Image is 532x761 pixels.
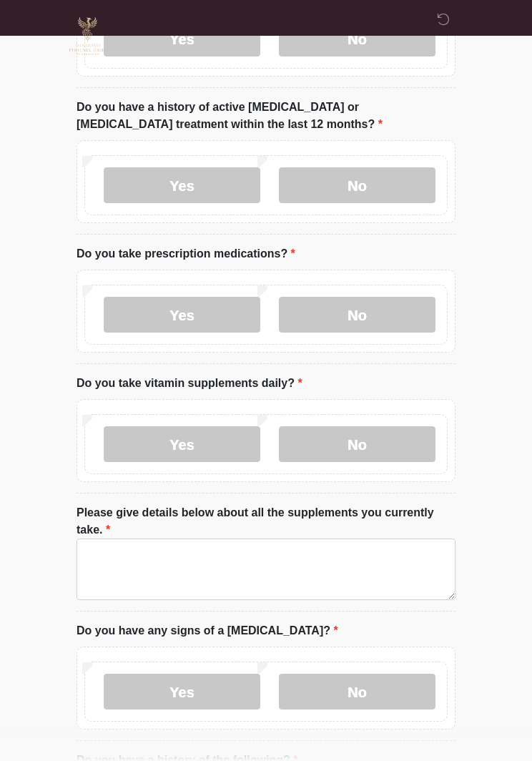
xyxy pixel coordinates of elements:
[77,375,302,392] label: Do you take vitamin supplements daily?
[77,504,455,539] label: Please give details below about all the supplements you currently take.
[279,674,435,710] label: No
[104,297,260,333] label: Yes
[77,622,338,639] label: Do you have any signs of a [MEDICAL_DATA]?
[62,11,114,62] img: Diamond Phoenix Drips IV Hydration Logo
[104,426,260,462] label: Yes
[77,99,455,133] label: Do you have a history of active [MEDICAL_DATA] or [MEDICAL_DATA] treatment within the last 12 mon...
[77,245,295,262] label: Do you take prescription medications?
[104,674,260,710] label: Yes
[104,167,260,203] label: Yes
[279,297,435,333] label: No
[279,426,435,462] label: No
[279,167,435,203] label: No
